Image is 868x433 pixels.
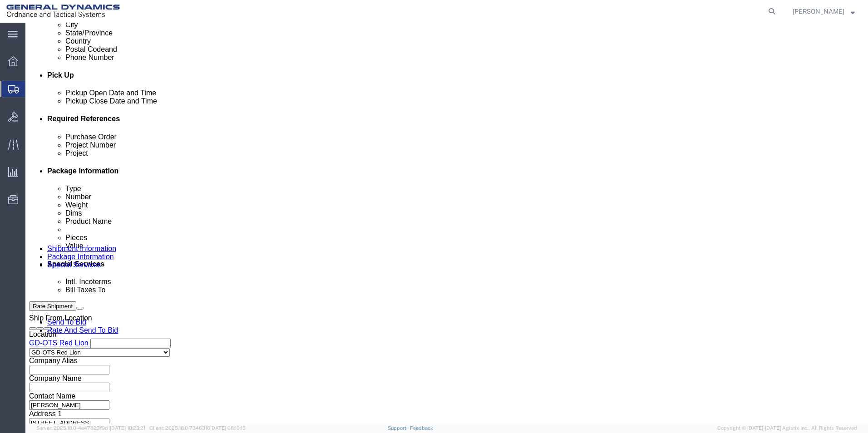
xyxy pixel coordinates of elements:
button: [PERSON_NAME] [792,6,855,17]
a: Support [388,425,410,431]
span: [DATE] 08:10:16 [210,425,246,431]
span: Kayla Singleton [793,6,844,16]
img: logo [6,5,120,18]
span: [DATE] 10:23:21 [110,425,145,431]
span: Copyright © [DATE]-[DATE] Agistix Inc., All Rights Reserved [717,424,857,432]
a: Feedback [410,425,433,431]
span: Server: 2025.18.0-4e47823f9d1 [36,425,145,431]
iframe: FS Legacy Container [25,23,868,423]
span: Client: 2025.18.0-7346316 [149,425,246,431]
